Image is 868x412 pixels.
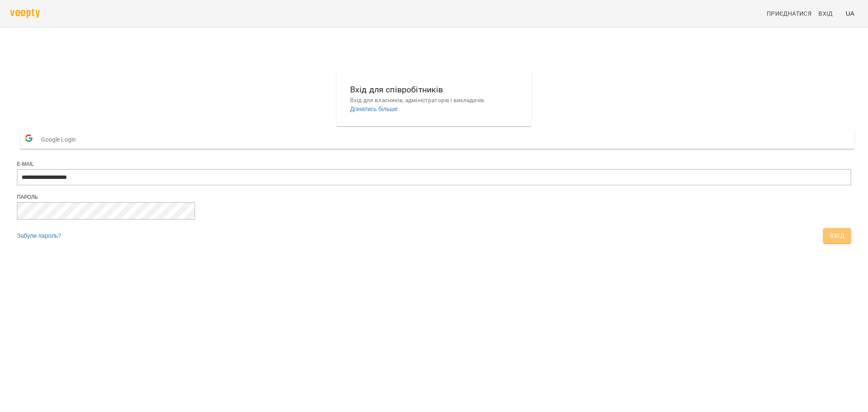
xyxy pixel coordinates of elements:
[10,9,40,18] img: voopty.png
[350,106,398,112] a: Дізнатись більше
[763,6,815,21] a: Приєднатися
[842,6,858,21] button: UA
[846,9,854,18] span: UA
[767,8,812,19] span: Приєднатися
[343,76,525,120] button: Вхід для співробітниківВхід для власників, адміністраторів і викладачів.Дізнатись більше
[17,232,61,239] a: Забули пароль?
[818,8,833,19] span: Вхід
[17,161,851,168] div: E-mail
[830,231,844,241] span: Вхід
[350,83,518,96] h6: Вхід для співробітників
[815,6,842,21] a: Вхід
[41,131,80,148] span: Google Login
[823,228,851,243] button: Вхід
[17,194,851,201] div: Пароль
[350,96,518,105] p: Вхід для власників, адміністраторів і викладачів.
[20,130,854,149] button: Google Login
